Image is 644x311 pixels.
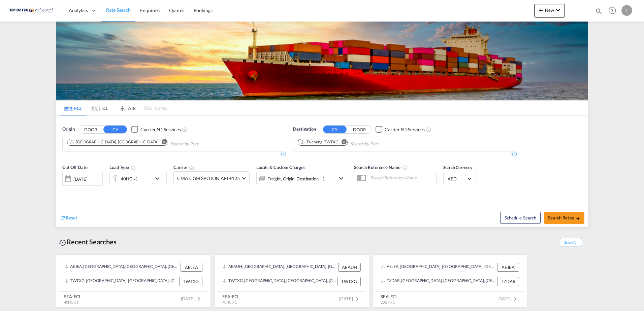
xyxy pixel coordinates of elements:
button: Remove [337,139,347,146]
span: Quotes [169,7,184,13]
span: Origin [62,126,74,133]
div: AEJEA [497,263,519,272]
div: Freight Origin Destination Factory Stuffing [267,174,325,183]
md-icon: icon-backup-restore [59,239,67,247]
div: AEJEA, Jebel Ali, United Arab Emirates, Middle East, Middle East [381,263,495,272]
md-datepicker: Select [62,185,67,194]
div: TZDAR, Dar es Salaam, Tanzania, United Republic of, Eastern Africa, Africa [381,277,495,286]
md-chips-wrap: Chips container. Use arrow keys to select chips. [66,137,237,149]
span: CMA CGM SPOTON API +125 [177,175,240,182]
div: AEJEA [181,263,202,272]
span: Carrier [173,165,194,170]
span: Enquiries [140,7,160,13]
md-icon: icon-arrow-right [576,216,580,221]
div: AEJEA, Jebel Ali, United Arab Emirates, Middle East, Middle East [64,263,179,272]
img: LCL+%26+FCL+BACKGROUND.png [56,22,588,100]
span: Destination [293,126,316,133]
span: [DATE] [497,296,519,301]
span: 40HC x 1 [64,300,78,304]
div: Help [607,5,621,17]
div: TWTXG [179,277,202,286]
md-icon: Unchecked: Search for CY (Container Yard) services for all selected carriers.Checked : Search for... [426,127,431,132]
button: DOOR [348,126,371,133]
input: Search Reference Name [367,173,436,183]
recent-search-card: AEJEA, [GEOGRAPHIC_DATA], [GEOGRAPHIC_DATA], [GEOGRAPHIC_DATA], [GEOGRAPHIC_DATA] AEJEATZDAR, [GE... [373,254,527,308]
button: CY [323,126,347,133]
input: Chips input. [170,139,234,149]
md-icon: icon-chevron-right [511,295,519,303]
span: Rate Search [106,7,131,13]
span: Bookings [194,7,213,13]
span: [DATE] [181,296,203,301]
button: Remove [157,139,167,146]
div: SEA-FCL [222,293,239,300]
md-icon: icon-chevron-right [353,295,361,303]
md-checkbox: Checkbox No Ink [131,126,181,133]
div: Press delete to remove this chip. [69,139,160,145]
span: Analytics [69,7,88,14]
md-icon: Your search will be saved by the below given name [402,165,408,170]
div: AEAUH, Abu Dhabi, United Arab Emirates, Middle East, Middle East [223,263,336,272]
div: I [621,5,632,16]
div: 1/3 [62,151,286,157]
md-icon: The selected Trucker/Carrierwill be displayed in the rate results If the rates are from another f... [189,165,194,170]
md-icon: Unchecked: Search for CY (Container Yard) services for all selected carriers.Checked : Search for... [182,127,187,132]
md-tab-item: AIR [114,101,140,115]
span: Reset [66,215,77,220]
md-checkbox: Checkbox No Ink [376,126,425,133]
md-tab-item: LCL [87,101,114,115]
div: Carrier SD Services [385,126,425,133]
div: Press delete to remove this chip. [300,139,340,145]
md-tab-item: FCL [60,101,87,115]
md-pagination-wrapper: Use the left and right arrow keys to navigate between tabs [60,101,167,115]
md-icon: icon-chevron-down [153,174,165,182]
div: Jebel Ali, AEJEA [69,139,158,145]
span: Cut Off Date [62,165,88,170]
recent-search-card: AEJEA, [GEOGRAPHIC_DATA], [GEOGRAPHIC_DATA], [GEOGRAPHIC_DATA], [GEOGRAPHIC_DATA] AEJEATWTXG, [GE... [56,254,211,308]
button: Note: By default Schedule search will only considerorigin ports, destination ports and cut off da... [500,212,541,224]
span: Locals & Custom Charges [256,165,305,170]
div: 1/3 [293,151,517,157]
button: DOOR [79,126,102,133]
span: 20GP x 1 [381,300,395,304]
div: SEA-FCL [64,293,81,300]
div: [DATE] [73,176,87,182]
md-select: Select Currency: د.إ AEDUnited Arab Emirates Dirham [447,174,473,183]
div: icon-magnify [595,7,603,18]
div: OriginDOOR CY Checkbox No InkUnchecked: Search for CY (Container Yard) services for all selected ... [56,116,588,227]
span: Search Reference Name [354,165,408,170]
div: SEA-FCL [381,293,398,300]
span: AED [448,176,466,182]
div: 40HC x1icon-chevron-down [109,172,167,185]
div: Carrier SD Services [140,126,181,133]
md-icon: icon-chevron-right [195,295,203,303]
span: New [537,7,562,13]
div: TWTXG, Taichung, Taiwan, Province of China, Greater China & Far East Asia, Asia Pacific [64,277,178,286]
md-chips-wrap: Chips container. Use arrow keys to select chips. [297,137,417,149]
button: Search Ratesicon-arrow-right [544,212,584,224]
span: 40HC x 1 [222,300,237,304]
md-icon: icon-information-outline [131,165,136,170]
md-icon: icon-refresh [60,215,66,221]
button: CY [103,126,127,133]
div: TWTXG [337,277,361,286]
span: Help [607,5,618,16]
div: TWTXG, Taichung, Taiwan, Province of China, Greater China & Far East Asia, Asia Pacific [223,277,336,286]
button: icon-plus 400-fgNewicon-chevron-down [534,4,565,18]
span: Search Currency [443,165,473,170]
md-icon: icon-airplane [118,104,126,109]
span: Show All [560,238,582,246]
div: AEAUH [338,263,361,272]
span: Load Type [109,165,136,170]
img: c67187802a5a11ec94275b5db69a26e6.png [10,3,56,18]
div: 40HC x1 [121,174,138,183]
span: [DATE] [339,296,361,301]
div: icon-refreshReset [60,214,77,222]
div: Freight Origin Destination Factory Stuffingicon-chevron-down [256,172,347,185]
md-icon: icon-chevron-down [554,6,562,14]
div: Recent Searches [56,234,119,249]
div: [DATE] [62,172,103,186]
div: Taichung, TWTXG [300,139,339,145]
recent-search-card: AEAUH, [GEOGRAPHIC_DATA], [GEOGRAPHIC_DATA], [GEOGRAPHIC_DATA], [GEOGRAPHIC_DATA] AEAUHTWTXG, [GE... [214,254,369,308]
